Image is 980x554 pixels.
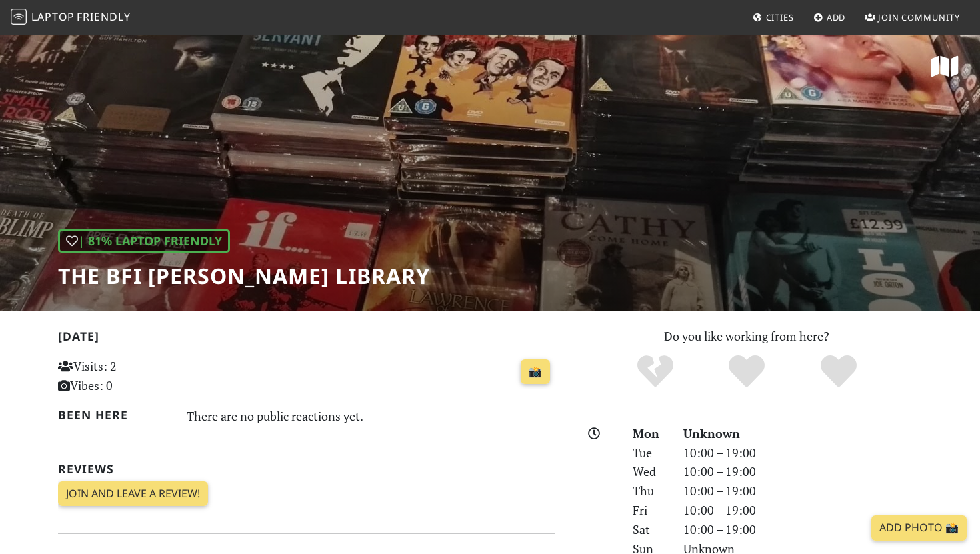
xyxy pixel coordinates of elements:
div: 10:00 – 19:00 [675,481,930,501]
div: Unknown [675,424,930,443]
p: Visits: 2 Vibes: 0 [58,357,213,395]
span: Add [827,11,846,23]
a: LaptopFriendly LaptopFriendly [11,6,131,29]
div: Tue [625,443,675,463]
div: Wed [625,462,675,481]
span: Friendly [77,9,130,24]
div: Fri [625,501,675,520]
h2: [DATE] [58,329,555,349]
div: No [609,353,701,390]
div: 10:00 – 19:00 [675,462,930,481]
a: Cities [747,5,799,29]
a: Add Photo 📸 [871,515,967,541]
div: 10:00 – 19:00 [675,501,930,520]
h2: Reviews [58,462,555,476]
div: Sat [625,520,675,539]
div: Thu [625,481,675,501]
a: Add [808,5,851,29]
div: 10:00 – 19:00 [675,520,930,539]
a: Join and leave a review! [58,481,208,507]
div: Mon [625,424,675,443]
div: Definitely! [793,353,885,390]
div: | 81% Laptop Friendly [58,229,230,253]
p: Do you like working from here? [571,327,922,346]
span: Laptop [31,9,75,24]
div: Yes [701,353,793,390]
a: Join Community [859,5,965,29]
a: 📸 [521,359,550,385]
span: Join Community [878,11,960,23]
div: 10:00 – 19:00 [675,443,930,463]
img: LaptopFriendly [11,9,27,25]
div: There are no public reactions yet. [187,405,556,427]
h1: The BFI [PERSON_NAME] Library [58,263,430,289]
span: Cities [766,11,794,23]
h2: Been here [58,408,171,422]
